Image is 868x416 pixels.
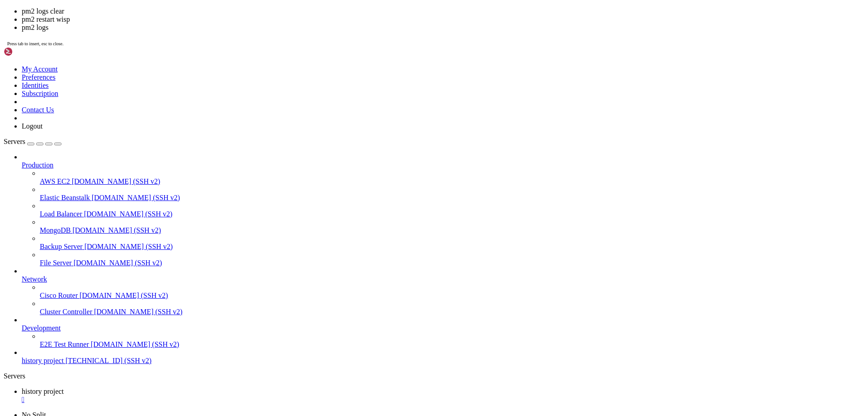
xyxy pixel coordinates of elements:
div: Servers [4,372,864,380]
a: history project [22,387,864,404]
x-row: wisp default N/A 12957 0s 20 0% 15.4mb [4,88,851,96]
span: │ [4,65,7,72]
span: online [163,81,184,88]
span: ├────┼─────────────┼─────────────┼─────────┼─────────┼──────────┼────────┼──────┼───────────┼────... [4,50,499,57]
li: E2E Test Runner [DOMAIN_NAME] (SSH v2) [40,332,864,349]
span: Servers [4,138,25,145]
span: │ [170,57,174,65]
span: fork [90,88,105,96]
li: pm2 logs [22,24,864,32]
span: Press tab to insert, esc to close. [7,41,63,46]
span: │ [325,73,329,80]
a:  [22,396,864,404]
span: │ [141,65,145,72]
span: MongoDB [40,226,71,234]
span: name [18,42,33,49]
span: │ [156,42,159,49]
span: namespace [36,42,69,49]
span: 4 [11,81,14,88]
a: Network [22,275,864,283]
a: My Account [22,65,58,73]
x-row: : $ pm [4,127,851,134]
span: │ [246,65,250,72]
span: AWS EC2 [40,177,70,185]
span: ~/wisp [54,104,76,111]
span: │ [242,88,246,96]
span: │ [217,65,221,72]
li: Cluster Controller [DOMAIN_NAME] (SSH v2) [40,300,864,316]
span: history [253,65,278,72]
div: (24, 16) [95,127,99,134]
span: │ [29,81,33,88]
span: history [260,73,286,80]
li: Load Balancer [DOMAIN_NAME] (SSH v2) [40,202,864,218]
a: MongoDB [DOMAIN_NAME] (SSH v2) [40,226,864,234]
span: [DOMAIN_NAME] (SSH v2) [91,340,179,348]
span: │ [22,81,25,88]
span: Elastic Beanstalk [40,194,90,201]
span: history@test1 [4,4,51,11]
span: 3 [11,88,14,96]
span: │ [224,73,228,80]
span: online [184,57,206,65]
span: disabled [282,88,311,96]
span: │ [315,88,318,96]
span: │ [69,65,72,72]
span: fork [105,57,119,65]
li: File Server [DOMAIN_NAME] (SSH v2) [40,251,864,267]
span: ┌────┬─────────────┬─────────────┬─────────┬─────────┬──────────┬────────┬──────┬───────────┬────... [4,34,499,42]
span: history project [22,387,64,395]
span: Development [22,324,61,332]
span: │ [4,42,7,49]
span: │ [69,42,72,49]
span: │ [80,81,83,88]
x-row: ^C [4,119,851,127]
li: Cisco Router [DOMAIN_NAME] (SSH v2) [40,283,864,300]
span: mem [206,42,217,49]
span: │ [188,42,192,49]
span: [DOMAIN_NAME] (SSH v2) [92,194,180,201]
a: Load Balancer [DOMAIN_NAME] (SSH v2) [40,210,864,218]
span: │ [40,88,43,96]
span: [TAILING] Tailing last 15 lines for [clear] process (change the value with --lines option) [4,111,329,119]
span: version [72,42,98,49]
span: │ [119,88,123,96]
span: disabled [286,65,315,72]
span: │ [206,65,210,72]
a: Cisco Router [DOMAIN_NAME] (SSH v2) [40,292,864,300]
span: │ [69,88,72,96]
span: │ [98,42,101,49]
span: │ [333,57,336,65]
span: [DOMAIN_NAME] (SSH v2) [74,259,162,267]
span: Use --update-env to update environment variables [4,11,177,19]
span: │ [170,73,174,80]
span: │ [307,81,311,88]
span: [DOMAIN_NAME] (SSH v2) [80,292,168,299]
a: E2E Test Runner [DOMAIN_NAME] (SSH v2) [40,340,864,349]
span: │ [275,88,278,96]
span: disabled [275,81,304,88]
span: │ [137,81,141,88]
span: │ [22,88,25,96]
span: │ [33,42,36,49]
span: │ [80,73,83,80]
span: │ [130,73,134,80]
span: 1 [11,73,14,80]
span: │ [235,42,239,49]
a: Development [22,324,864,332]
span: │ [221,57,224,65]
a: Subscription [22,90,58,97]
li: Elastic Beanstalk [DOMAIN_NAME] (SSH v2) [40,186,864,202]
a: Cluster Controller [DOMAIN_NAME] (SSH v2) [40,308,864,316]
span: │ [156,57,159,65]
span: │ [268,81,271,88]
span: [DOMAIN_NAME] (SSH v2) [72,177,160,185]
a: Elastic Beanstalk [DOMAIN_NAME] (SSH v2) [40,194,864,202]
a: AWS EC2 [DOMAIN_NAME] (SSH v2) [40,177,864,186]
span: history@test1 [4,127,51,134]
span: │ [83,88,87,96]
span: E2E Test Runner [40,340,89,348]
span: [DOMAIN_NAME] (SSH v2) [94,308,183,316]
span: │ [210,81,213,88]
span: │ [235,81,239,88]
